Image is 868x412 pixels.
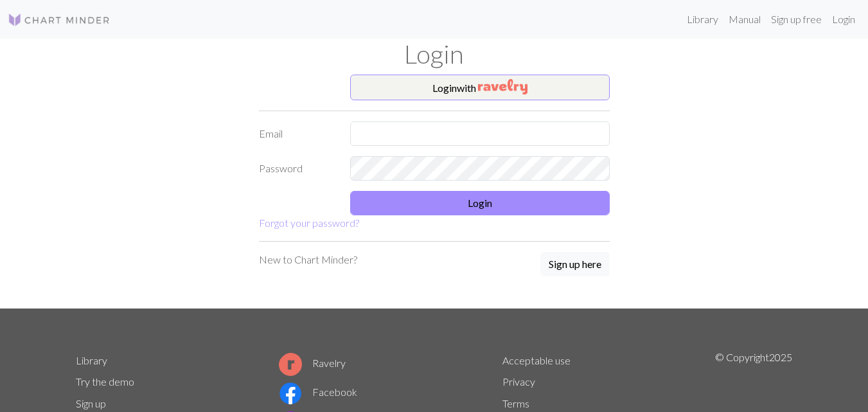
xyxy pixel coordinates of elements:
label: Password [251,156,343,181]
a: Privacy [502,375,535,388]
a: Ravelry [279,357,346,369]
a: Forgot your password? [259,217,359,229]
label: Email [251,121,343,146]
button: Loginwith [350,75,610,100]
a: Login [827,6,860,32]
a: Sign up free [766,6,827,32]
a: Sign up here [540,252,610,278]
a: Manual [723,6,766,32]
a: Acceptable use [502,354,571,366]
button: Login [350,191,610,215]
img: Ravelry logo [279,353,302,376]
img: Facebook logo [279,382,302,405]
img: Ravelry [478,79,527,94]
img: Logo [8,12,111,28]
button: Sign up here [540,252,610,276]
a: Library [76,354,107,366]
h1: Login [68,39,801,69]
a: Facebook [279,386,357,398]
p: New to Chart Minder? [259,252,357,267]
a: Sign up [76,397,106,409]
a: Try the demo [76,375,134,388]
a: Terms [502,397,529,409]
a: Library [682,6,723,32]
